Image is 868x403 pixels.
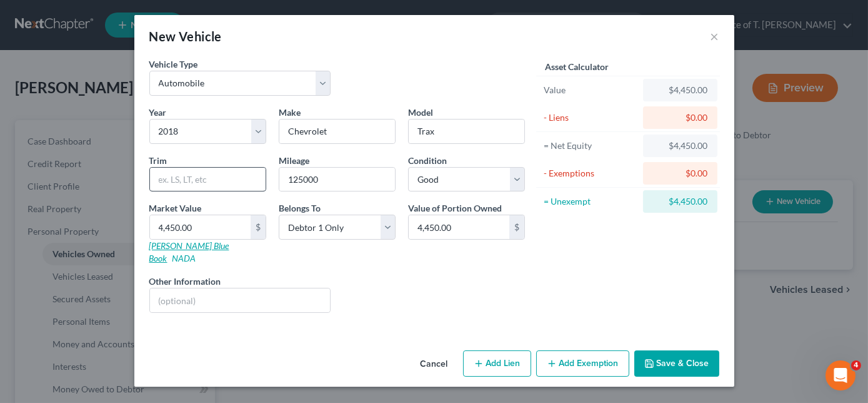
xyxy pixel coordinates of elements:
[408,154,447,167] label: Condition
[653,195,707,208] div: $4,450.00
[653,140,707,152] div: $4,450.00
[536,350,629,377] button: Add Exemption
[149,154,167,167] label: Trim
[544,167,638,180] div: - Exemptions
[150,168,266,191] input: ex. LS, LT, etc
[409,215,509,239] input: 0.00
[463,350,531,377] button: Add Lien
[150,215,251,239] input: 0.00
[149,28,222,45] div: New Vehicle
[279,120,395,143] input: ex. Nissan
[411,352,458,377] button: Cancel
[251,215,266,239] div: $
[545,60,609,73] label: Asset Calculator
[851,360,861,370] span: 4
[711,29,719,44] button: ×
[544,111,638,124] div: - Liens
[149,275,221,288] label: Other Information
[653,167,707,180] div: $0.00
[544,84,638,96] div: Value
[544,195,638,208] div: = Unexempt
[279,154,309,167] label: Mileage
[408,106,433,119] label: Model
[279,203,321,213] span: Belongs To
[409,120,524,143] input: ex. Altima
[149,201,202,215] label: Market Value
[149,240,229,263] a: [PERSON_NAME] Blue Book
[653,84,707,96] div: $4,450.00
[279,107,301,118] span: Make
[408,201,502,215] label: Value of Portion Owned
[149,106,167,119] label: Year
[279,168,395,191] input: --
[544,140,638,152] div: = Net Equity
[634,350,719,377] button: Save & Close
[509,215,524,239] div: $
[172,253,196,263] a: NADA
[149,58,198,71] label: Vehicle Type
[150,288,331,312] input: (optional)
[826,360,856,390] iframe: Intercom live chat
[653,111,707,124] div: $0.00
